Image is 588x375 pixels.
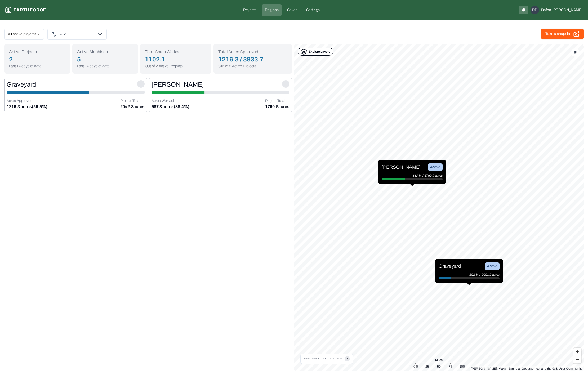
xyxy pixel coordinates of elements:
[218,49,287,55] div: Total Acres Approved
[145,55,207,64] div: 1102.1
[309,49,330,54] p: Explore Layers
[574,51,577,54] img: layerIcon
[265,7,279,13] p: Regions
[152,80,204,89] div: [PERSON_NAME]
[265,98,289,104] p: Project Total
[47,29,107,40] button: A -Z
[531,6,583,14] button: DDDafna[PERSON_NAME]
[382,163,421,171] p: [PERSON_NAME]
[77,64,133,69] div: Last 14 days of data
[541,29,584,39] button: Take a snapshot
[573,348,581,356] button: Zoom in
[428,163,443,171] div: Active
[306,7,320,13] p: Settings
[435,357,443,363] span: Miles
[449,364,452,369] div: 75
[120,98,145,104] p: Project Total
[541,7,551,13] span: Dafna
[240,4,260,16] a: Projects
[412,173,425,178] p: 38.4% /
[573,356,581,363] button: Zoom out
[531,6,539,14] div: DD
[439,262,461,270] p: Graveyard
[120,104,145,110] p: 2042.8 acres
[485,262,500,270] div: Active
[552,7,583,13] span: [PERSON_NAME]
[4,29,44,40] button: All active projects
[460,364,465,369] div: 100
[262,4,282,16] a: Regions
[471,366,582,371] div: [PERSON_NAME], Maxar, Earthstar Geographics, and the GIS User Community
[482,272,500,277] p: 2001.2 acres
[7,104,47,110] p: 1216.3 acres (59.5%)
[152,98,190,104] p: Acres Worked
[9,64,65,69] div: Last 14 days of data
[304,354,350,364] button: Map Legend and sources
[413,364,418,369] div: 0.0
[425,364,429,369] div: 25
[152,104,189,110] p: 687.8 acres (38.4%)
[218,55,287,64] div: 1216.3 / 3833.7
[145,49,207,55] div: Total Acres Worked
[303,4,323,16] a: Settings
[145,64,207,69] div: Out of 2 Active Projects
[77,49,133,55] div: Active Machines
[425,173,443,178] p: 1790.9 acres
[218,64,287,69] div: Out of 2 Active Projects
[14,7,46,13] p: Earth force
[284,4,301,16] a: Saved
[77,55,133,64] div: 5
[5,7,11,13] img: earthforce-logo-white-uG4MPadI.svg
[9,49,65,55] div: Active Projects
[545,31,572,37] span: Take a snapshot
[59,32,66,37] p: A -Z
[7,98,48,104] p: Acres Approved
[243,7,256,13] p: Projects
[265,104,289,110] p: 1790.9 acres
[469,272,482,277] p: 20.3% /
[7,80,36,89] div: Graveyard
[287,7,298,13] p: Saved
[137,80,145,88] button: ...
[282,80,289,88] button: ...
[437,364,441,369] div: 50
[9,55,65,64] div: 2
[294,44,584,371] canvas: Map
